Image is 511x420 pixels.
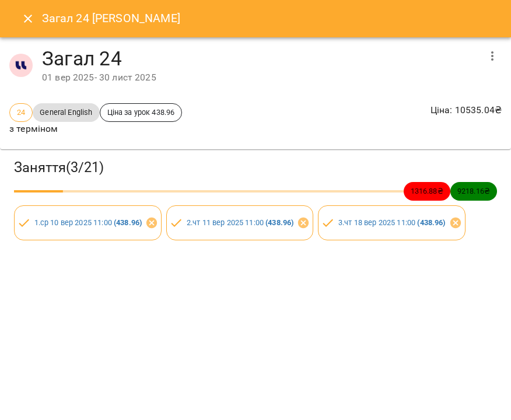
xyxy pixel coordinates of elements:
[114,218,142,227] b: ( 438.96 )
[42,71,478,85] div: 01 вер 2025 - 30 лист 2025
[33,107,99,118] span: General English
[14,205,162,240] div: 1.ср 10 вер 2025 11:00 (438.96)
[100,107,182,118] span: Ціна за урок 438.96
[166,205,313,240] div: 2.чт 11 вер 2025 11:00 (438.96)
[318,205,465,240] div: 3.чт 18 вер 2025 11:00 (438.96)
[14,159,497,177] h3: Заняття ( 3 / 21 )
[42,47,478,71] h4: Загал 24
[338,218,446,227] a: 3.чт 18 вер 2025 11:00 (438.96)
[187,218,294,227] a: 2.чт 11 вер 2025 11:00 (438.96)
[42,9,180,27] h6: Загал 24 [PERSON_NAME]
[430,103,502,117] p: Ціна : 10535.04 ₴
[9,54,33,77] img: 1255ca683a57242d3abe33992970777d.jpg
[14,5,42,33] button: Close
[34,218,142,227] a: 1.ср 10 вер 2025 11:00 (438.96)
[9,122,182,136] p: з терміном
[404,185,450,197] span: 1316.88 ₴
[417,218,445,227] b: ( 438.96 )
[450,185,497,197] span: 9218.16 ₴
[10,107,32,118] span: 24
[265,218,293,227] b: ( 438.96 )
